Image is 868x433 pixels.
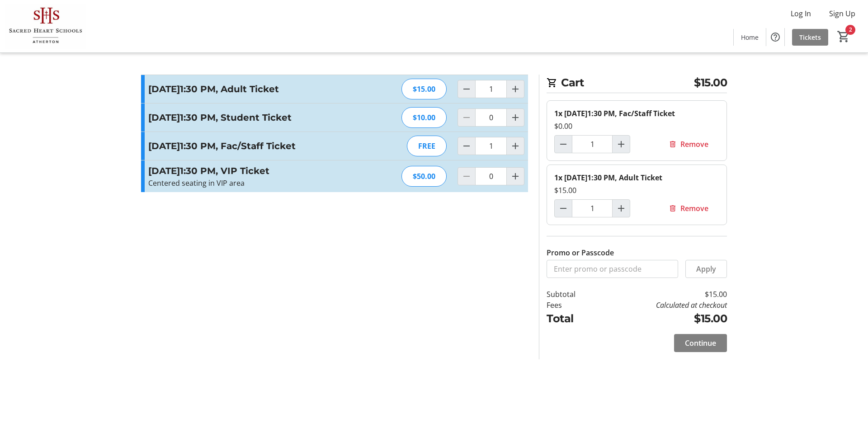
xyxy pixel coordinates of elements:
[547,75,727,93] h2: Cart
[829,8,855,19] span: Sign Up
[475,137,507,155] input: Saturday, Oct 25, 2025 @1:30 PM, Fac/Staff Ticket Quantity
[475,80,507,98] input: Saturday, Oct 25, 2025 @1:30 PM, Adult Ticket Quantity
[599,311,727,327] td: $15.00
[547,260,678,278] input: Enter promo or passcode
[658,135,719,153] button: Remove
[475,167,507,185] input: Saturday, Oct 25, 2025 @1:30 PM, VIP Ticket Quantity
[407,136,447,156] div: FREE
[507,80,524,98] button: Increment by one
[599,289,727,300] td: $15.00
[507,168,524,185] button: Increment by one
[554,121,719,132] div: $0.00
[783,6,818,21] button: Log In
[148,82,346,96] h3: [DATE]1:30 PM, Adult Ticket
[599,300,727,311] td: Calculated at checkout
[507,109,524,126] button: Increment by one
[613,200,630,217] button: Increment by one
[734,29,766,46] a: Home
[799,33,821,42] span: Tickets
[613,136,630,153] button: Increment by one
[685,260,727,278] button: Apply
[148,178,346,188] p: Centered seating in VIP area
[5,4,86,49] img: Sacred Heart Schools, Atherton's Logo
[696,264,716,274] span: Apply
[680,203,708,214] span: Remove
[555,136,572,153] button: Decrement by one
[685,338,716,348] span: Continue
[547,247,614,258] label: Promo or Passcode
[680,139,708,150] span: Remove
[554,185,719,196] div: $15.00
[547,311,599,327] td: Total
[547,300,599,311] td: Fees
[741,33,759,42] span: Home
[792,29,828,46] a: Tickets
[507,137,524,155] button: Increment by one
[554,172,719,183] div: 1x [DATE]1:30 PM, Adult Ticket
[555,200,572,217] button: Decrement by one
[572,199,613,217] input: Saturday, Oct 25, 2025 @1:30 PM, Adult Ticket Quantity
[148,164,346,178] h3: [DATE]1:30 PM, VIP Ticket
[766,28,784,46] button: Help
[458,137,475,155] button: Decrement by one
[401,166,447,187] div: $50.00
[148,139,346,153] h3: [DATE]1:30 PM, Fac/Staff Ticket
[674,334,727,352] button: Continue
[401,79,447,99] div: $15.00
[547,289,599,300] td: Subtotal
[822,6,863,21] button: Sign Up
[835,28,852,45] button: Cart
[148,111,346,124] h3: [DATE]1:30 PM, Student Ticket
[401,107,447,128] div: $10.00
[791,8,811,19] span: Log In
[458,80,475,98] button: Decrement by one
[572,135,613,153] input: Saturday, Oct 25, 2025 @1:30 PM, Fac/Staff Ticket Quantity
[554,108,719,119] div: 1x [DATE]1:30 PM, Fac/Staff Ticket
[658,199,719,217] button: Remove
[475,108,507,127] input: Saturday, Oct 25, 2025 @1:30 PM, Student Ticket Quantity
[694,75,727,91] span: $15.00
